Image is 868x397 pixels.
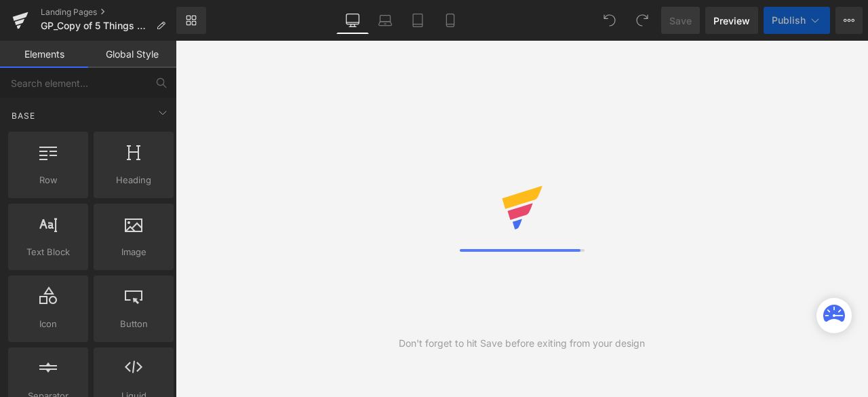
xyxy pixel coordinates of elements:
[369,7,401,34] a: Laptop
[596,7,623,34] button: Undo
[399,336,645,351] div: Don't forget to hit Save before exiting from your design
[629,7,656,34] button: Redo
[669,14,692,28] span: Save
[98,173,170,187] span: Heading
[12,173,84,187] span: Row
[434,7,467,34] a: Mobile
[98,245,170,259] span: Image
[835,7,863,34] button: More
[12,317,84,331] span: Icon
[764,7,830,34] button: Publish
[41,20,151,31] span: GP_Copy of 5 Things Causing Your Child's [MEDICAL_DATA]
[10,109,37,122] span: Base
[98,317,170,331] span: Button
[336,7,369,34] a: Desktop
[713,14,750,28] span: Preview
[772,15,806,26] span: Publish
[705,7,758,34] a: Preview
[88,41,176,68] a: Global Style
[12,245,84,259] span: Text Block
[176,7,206,34] a: New Library
[41,7,176,18] a: Landing Pages
[401,7,434,34] a: Tablet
